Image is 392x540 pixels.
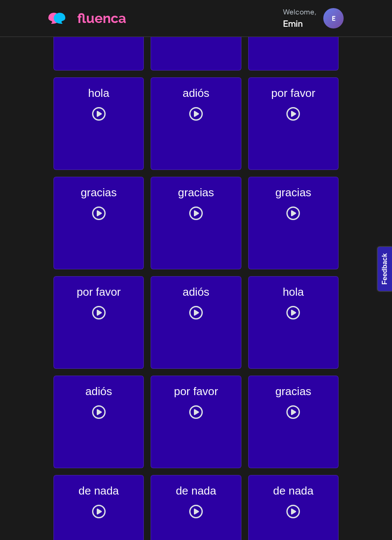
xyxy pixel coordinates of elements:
[4,3,48,17] button: Feedback
[151,385,241,399] h3: por favor
[249,484,338,498] h3: de nada
[151,286,241,299] h3: adiós
[323,8,344,28] div: E
[54,87,143,100] h3: hola
[54,385,143,399] h3: adiós
[249,286,338,299] h3: hola
[54,484,143,498] h3: de nada
[249,186,338,200] h3: gracias
[151,186,241,200] h3: gracias
[283,7,316,17] div: Welcome,
[77,8,126,28] span: fluenca
[54,286,143,299] h3: por favor
[151,484,241,498] h3: de nada
[249,87,338,100] h3: por favor
[151,87,241,100] h3: adiós
[249,385,338,399] h3: gracias
[375,245,392,295] iframe: Ybug feedback widget
[283,17,316,30] div: Emin
[54,186,143,200] h3: gracias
